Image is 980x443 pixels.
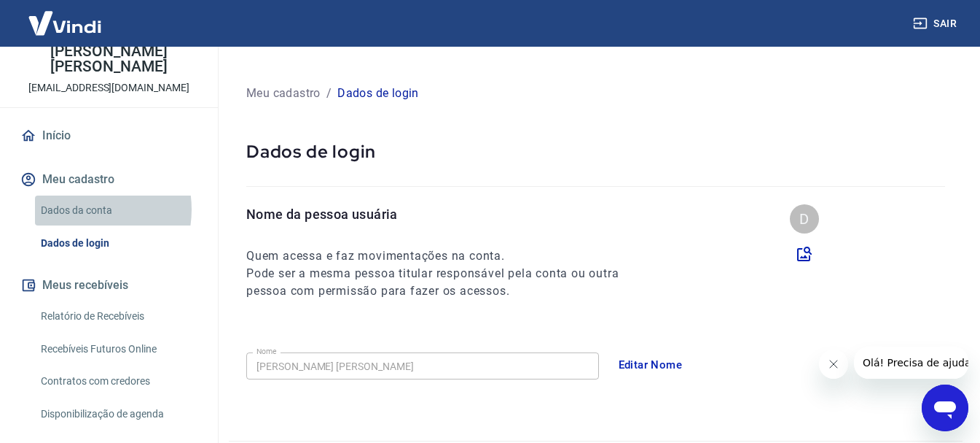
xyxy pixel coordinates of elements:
[246,247,646,265] h6: Quem acessa e faz movimentações na conta.
[611,350,691,380] button: Editar Nome
[246,265,646,300] h6: Pode ser a mesma pessoa titular responsável pela conta ou outra pessoa com permissão para fazer o...
[17,163,200,196] button: Meu cadastro
[246,204,646,224] p: Nome da pessoa usuária
[337,85,419,102] p: Dados de login
[819,350,848,379] iframe: Fechar mensagem
[35,228,200,258] a: Dados de login
[17,269,200,301] button: Meus recebíveis
[35,399,200,429] a: Disponibilização de agenda
[9,10,122,22] span: Olá! Precisa de ajuda?
[256,346,277,357] label: Nome
[35,334,200,364] a: Recebíveis Futuros Online
[35,366,200,396] a: Contratos com credores
[910,10,963,37] button: Sair
[17,120,200,152] a: Início
[28,80,189,96] p: [EMAIL_ADDRESS][DOMAIN_NAME]
[922,385,968,431] iframe: Botão para abrir a janela de mensagens
[246,85,321,102] p: Meu cadastro
[12,44,206,74] p: [PERSON_NAME] [PERSON_NAME]
[17,1,112,45] img: Vindi
[35,301,200,331] a: Relatório de Recebíveis
[790,204,819,234] div: D
[246,140,945,163] p: Dados de login
[326,85,332,102] p: /
[854,347,968,379] iframe: Mensagem da empresa
[35,196,200,226] a: Dados da conta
